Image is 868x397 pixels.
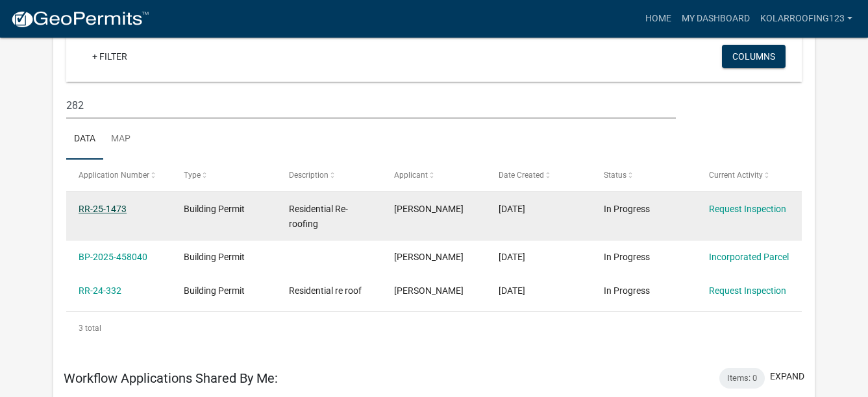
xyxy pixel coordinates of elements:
[394,285,464,296] span: Tim
[499,204,525,214] span: 08/12/2025
[103,119,138,160] a: Map
[184,204,245,214] span: Building Permit
[394,204,464,214] span: Tim
[604,171,626,180] span: Status
[277,160,382,191] datatable-header-cell: Description
[709,171,763,180] span: Current Activity
[591,160,697,191] datatable-header-cell: Status
[66,312,802,344] div: 3 total
[66,160,171,191] datatable-header-cell: Application Number
[394,171,428,180] span: Applicant
[676,6,755,31] a: My Dashboard
[79,252,147,262] a: BP-2025-458040
[604,285,650,296] span: In Progress
[184,252,245,262] span: Building Permit
[709,285,786,296] a: Request Inspection
[640,6,676,31] a: Home
[79,285,121,296] a: RR-24-332
[755,6,858,31] a: kolarroofing123
[486,160,591,191] datatable-header-cell: Date Created
[66,92,676,119] input: Search for applications
[289,285,362,296] span: Residential re roof
[499,252,525,262] span: 08/01/2025
[709,204,786,214] a: Request Inspection
[770,370,804,383] button: expand
[722,45,786,68] button: Columns
[79,204,127,214] a: RR-25-1473
[499,285,525,296] span: 03/12/2024
[184,171,201,180] span: Type
[53,11,815,357] div: collapse
[604,204,650,214] span: In Progress
[79,171,149,180] span: Application Number
[184,285,245,296] span: Building Permit
[289,204,348,229] span: Residential Re-roofing
[289,171,329,180] span: Description
[719,368,765,389] div: Items: 0
[66,119,103,160] a: Data
[171,160,277,191] datatable-header-cell: Type
[64,370,278,386] h5: Workflow Applications Shared By Me:
[394,252,464,262] span: Tim
[709,252,789,262] a: Incorporated Parcel
[604,252,650,262] span: In Progress
[499,171,544,180] span: Date Created
[82,45,138,68] a: + Filter
[697,160,802,191] datatable-header-cell: Current Activity
[381,160,486,191] datatable-header-cell: Applicant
